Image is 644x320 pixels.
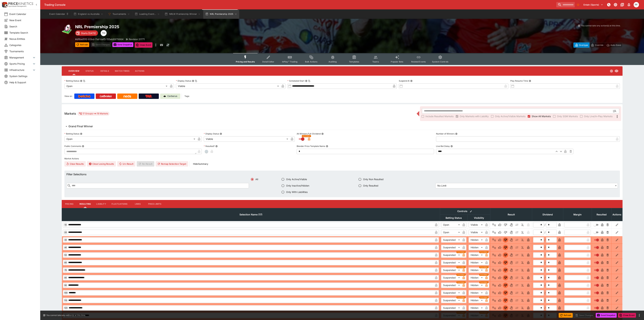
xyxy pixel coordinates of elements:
button: Void [508,260,514,265]
button: Copy To Clipboard [308,80,310,82]
button: Win [497,298,502,303]
button: Override [589,42,605,48]
h6: Filter Selections [66,173,618,176]
button: Open [612,108,618,114]
img: PriceKinetics [8,2,33,5]
div: Open [441,230,461,235]
button: Void [508,267,514,273]
button: Resulting [77,200,94,208]
span: 110 [64,299,68,302]
div: Hidden [469,283,484,288]
button: Lose [503,222,508,227]
button: Lose [503,260,508,265]
div: Suspended [441,283,461,288]
div: Peter Fairgrieve [634,2,639,7]
button: Send Snapshot [596,313,617,318]
span: 10 [64,224,67,226]
h6: Grand Final Winner [68,125,93,128]
p: You cannot take any action(s) at this time. [581,24,621,27]
button: NRLW Premiership Winner [163,9,203,19]
div: / [545,283,545,287]
button: Toggle light/dark mode [612,2,619,8]
span: 50 [64,254,67,256]
button: Status [82,67,97,75]
button: Remap Selection Target [156,161,188,167]
button: Void [508,290,514,295]
span: InPlay™ Trading [282,60,298,63]
button: Lose [503,283,508,288]
span: Management [9,56,32,59]
button: Copy To Clipboard [195,80,197,82]
th: Controls [440,208,490,215]
span: Show All Markets [532,115,551,118]
span: Selection Name (17) [236,213,266,217]
label: View on : [64,94,73,99]
p: Scheduled Start [287,79,304,82]
button: Win [497,237,502,243]
button: Overtype [573,42,589,48]
button: Eliminated In Play [520,275,525,280]
button: Links [130,200,145,208]
span: Categories [9,43,36,47]
div: Suspended [441,245,461,250]
div: Suspended [441,275,461,280]
span: Visibility [470,216,488,220]
button: Win [497,305,502,311]
button: Overview [66,67,82,75]
span: Only Live/In-Play Markets [584,115,612,118]
button: Not Set [491,237,497,243]
button: Win [497,290,502,295]
button: Clear Losing Results [87,161,116,167]
img: Neds [123,95,131,98]
span: Help & Support [9,81,36,84]
p: Revision 31771 [129,37,145,41]
button: Event Calendar [47,9,71,19]
button: Peter Fairgrieve [633,1,640,8]
div: / [545,253,545,257]
button: Push [514,237,520,243]
div: / [545,231,545,234]
button: Refresh [75,42,89,47]
button: Eliminated In Play [520,237,525,243]
svg: Open [610,69,613,73]
button: Void [508,222,514,227]
span: Related Events [411,60,426,63]
span: Sports Pricing [9,62,32,65]
div: / [545,299,545,302]
span: New Event [9,18,36,22]
div: / [545,246,545,249]
button: Actions [132,67,147,75]
button: Void [508,305,514,311]
input: search [556,2,575,7]
button: NOT Connected to PK [606,2,612,8]
img: Ladbrokes [100,95,112,98]
button: Push [514,222,520,227]
th: Resulted [592,208,611,221]
button: HideSummary [191,161,210,167]
span: Un-Result [117,161,135,167]
button: Public Comments [82,145,84,147]
span: Teams [372,60,379,63]
p: Display Status [204,132,219,135]
button: Blender Price Template Name [326,145,328,147]
p: Betting Status [64,79,79,82]
button: Not Set [491,267,497,273]
button: Lose [503,305,508,311]
button: Live Bet Delay [450,145,453,147]
span: 30 [64,239,67,241]
span: Tournaments [9,50,36,53]
span: Infrastructure [9,68,32,72]
span: Event Calendar [9,12,36,16]
div: Todd Henderson [101,30,107,36]
button: Push [514,275,520,280]
svg: More [615,115,619,119]
button: Fluctuations [109,200,130,208]
button: Win [497,275,502,280]
span: 80 [64,277,67,279]
p: Suspend At [399,79,410,82]
span: Overridden [457,251,465,253]
div: Hidden [469,298,484,303]
button: Pricing [62,200,77,208]
span: Overridden [480,266,488,268]
img: Betcha [78,95,90,98]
